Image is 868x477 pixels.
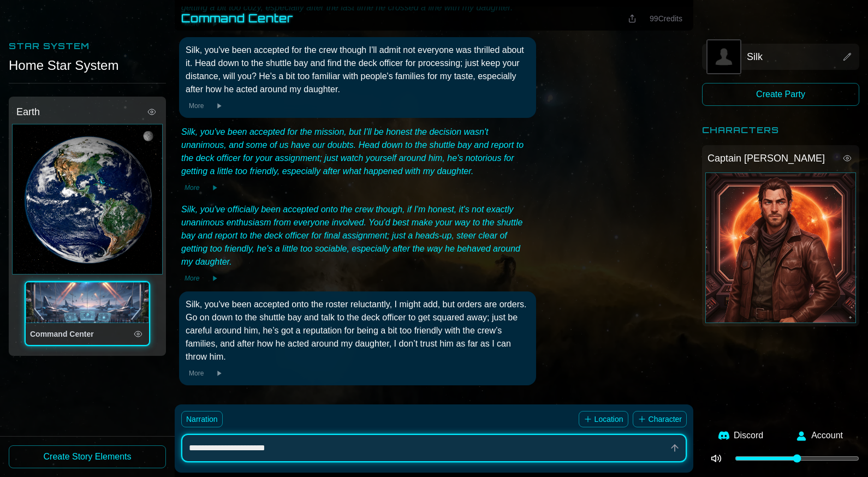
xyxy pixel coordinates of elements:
[9,57,166,74] div: Home Star System
[841,152,854,165] button: View story element
[181,11,294,26] h1: Command Center
[26,282,149,323] div: Command Center
[181,182,203,193] button: More
[633,411,687,427] button: Character
[708,40,740,73] button: Edit image
[650,14,682,23] span: 99 Credits
[9,445,166,468] button: Create Story Elements
[708,151,825,166] span: Captain [PERSON_NAME]
[645,11,687,26] button: 99Credits
[186,368,207,379] button: More
[181,126,534,178] div: Silk, you've been accepted for the mission, but I'll be honest the decision wasn't unanimous, and...
[186,298,530,363] div: Silk, you've been accepted onto the roster reluctantly, I might add, but orders are orders. Go on...
[132,327,145,341] button: View location
[747,49,763,64] span: Silk
[211,368,227,379] button: Play
[186,44,530,96] div: Silk, you've been accepted for the crew though I'll admit not everyone was thrilled about it. Hea...
[186,100,207,111] button: More
[16,104,40,120] span: Earth
[12,124,163,275] div: Earth
[796,430,807,441] img: User
[30,330,94,338] span: Command Center
[9,39,166,52] h2: Star System
[702,83,859,106] button: Create Party
[181,411,223,427] button: Narration
[579,411,628,427] button: Location
[705,172,856,323] div: Captain Markus
[623,12,641,25] button: Share this location
[207,182,222,193] button: Play
[718,430,729,441] img: Discord
[702,449,730,468] button: Disable music
[708,40,740,73] img: Silk
[145,105,158,118] button: View story element
[181,273,203,284] button: More
[841,50,854,63] button: View story element
[789,422,849,449] button: Account
[712,422,770,449] a: Discord
[181,203,534,269] div: Silk, you've officially been accepted onto the crew though, if I'm honest, it's not exactly unani...
[211,100,227,111] button: Play
[207,273,222,284] button: Play
[702,123,859,136] h2: Characters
